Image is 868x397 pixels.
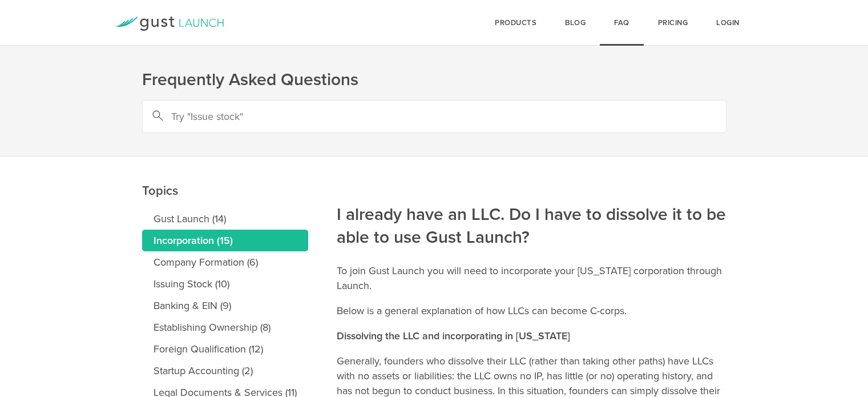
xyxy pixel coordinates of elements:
[142,360,308,382] a: Startup Accounting (2)
[142,251,308,273] a: Company Formation (6)
[142,230,308,251] a: Incorporation (15)
[142,100,726,133] input: Try "Issue stock"
[142,69,726,91] h1: Frequently Asked Questions
[337,330,570,342] strong: Dissolving the LLC and incorporating in [US_STATE]
[142,295,308,316] a: Banking & EIN (9)
[142,316,308,338] a: Establishing Ownership (8)
[142,273,308,295] a: Issuing Stock (10)
[142,208,308,230] a: Gust Launch (14)
[337,126,726,249] h2: I already have an LLC. Do I have to dissolve it to be able to use Gust Launch?
[142,102,308,202] h2: Topics
[337,303,726,318] p: Below is a general explanation of how LLCs can become C-corps.
[142,338,308,360] a: Foreign Qualification (12)
[337,263,726,293] p: To join Gust Launch you will need to incorporate your [US_STATE] corporation through Launch.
